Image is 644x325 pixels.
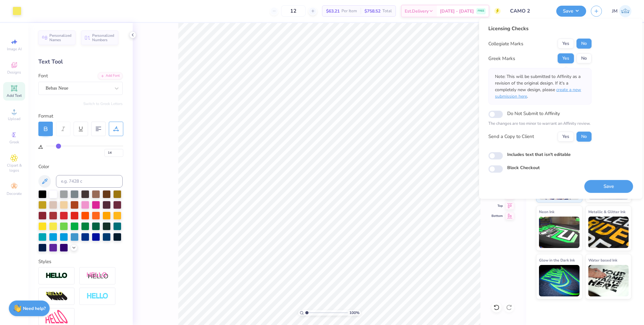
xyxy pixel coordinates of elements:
span: Bottom [491,214,503,218]
span: JM [612,8,618,15]
img: Glow in the Dark Ink [539,265,580,296]
button: Save [584,180,633,193]
span: Clipart & logos [3,163,25,173]
span: Est. Delivery [405,8,429,14]
span: Image AI [7,47,22,52]
span: Total [382,8,392,14]
span: Upload [8,116,20,121]
p: Note: This will be submitted to Affinity as a revision of the original design. If it's a complete... [495,73,585,100]
span: [DATE] - [DATE] [440,8,474,14]
button: No [576,131,591,141]
label: Includes text that isn't editable [507,151,571,157]
input: e.g. 7428 c [56,175,123,188]
img: Stroke [46,272,68,279]
label: Do Not Submit to Affinity [507,109,560,118]
button: Save [556,6,586,17]
span: Personalized Numbers [92,33,114,42]
span: 100 % [349,310,359,316]
img: Metallic & Glitter Ink [588,217,629,248]
input: Untitled Design [505,5,552,17]
span: Greek [9,140,19,145]
span: FREE [478,9,484,13]
span: Metallic & Glitter Ink [588,208,625,215]
button: Yes [558,131,574,141]
button: Yes [558,53,574,63]
label: Block Checkout [507,164,540,171]
label: Font [38,72,48,80]
span: Per Item [341,8,357,14]
input: – – [281,5,306,17]
img: Water based Ink [588,265,629,296]
div: Styles [38,258,123,265]
span: $758.52 [364,8,380,14]
span: Designs [7,70,21,75]
span: Glow in the Dark Ink [539,257,575,263]
img: Free Distort [46,310,68,323]
div: Text Tool [38,58,123,66]
img: Shadow [86,272,108,280]
img: Neon Ink [539,217,580,248]
div: Color [38,163,123,170]
span: Add Text [7,93,22,98]
div: Format [38,113,123,120]
span: create a new submission here [495,87,581,99]
img: 3d Illusion [46,291,68,301]
img: John Michael Binayas [619,5,631,17]
p: The changes are too minor to warrant an Affinity review. [488,121,591,127]
div: Greek Marks [488,55,515,62]
div: Licensing Checks [488,25,591,32]
span: $63.21 [326,8,340,14]
button: No [576,39,591,49]
button: Switch to Greek Letters [83,101,123,106]
span: Personalized Names [49,33,72,42]
div: Send a Copy to Client [488,133,534,140]
button: No [576,53,591,63]
a: JM [612,5,631,17]
div: Add Font [98,72,123,80]
span: Water based Ink [588,257,617,263]
span: Top [491,204,503,208]
strong: Need help? [23,306,46,311]
button: Yes [558,39,574,49]
span: Neon Ink [539,208,554,215]
div: Collegiate Marks [488,40,523,47]
span: Decorate [7,191,22,196]
img: Negative Space [86,293,108,300]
